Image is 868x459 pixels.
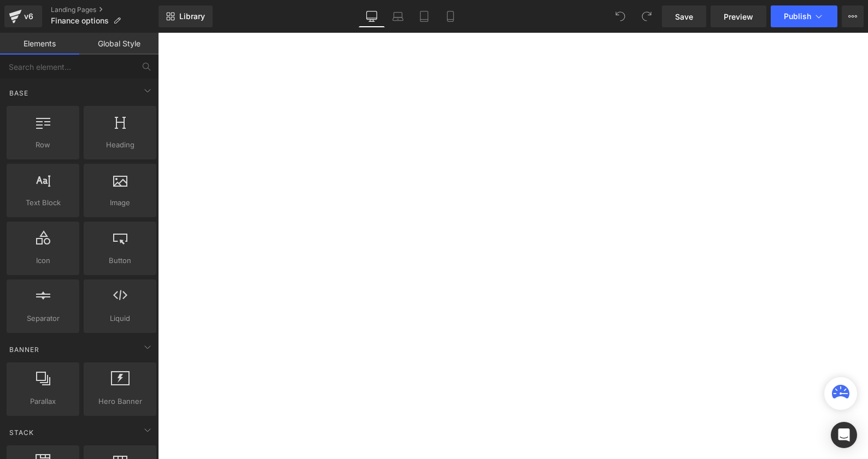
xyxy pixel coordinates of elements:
[87,313,153,324] span: Liquid
[724,11,753,22] span: Preview
[10,197,76,208] span: Text Block
[87,197,153,208] span: Image
[711,5,766,27] a: Preview
[10,313,76,324] span: Separator
[411,5,437,27] a: Tablet
[771,5,837,27] button: Publish
[179,11,205,21] span: Library
[79,33,159,55] a: Global Style
[831,422,857,448] div: Open Intercom Messenger
[22,9,36,23] div: v6
[437,5,464,27] a: Mobile
[10,255,76,266] span: Icon
[87,255,153,266] span: Button
[636,5,658,27] button: Redo
[51,16,109,25] span: Finance options
[8,88,30,98] span: Base
[4,5,42,27] a: v6
[842,5,864,27] button: More
[87,396,153,407] span: Hero Banner
[359,5,385,27] a: Desktop
[87,139,153,151] span: Heading
[10,139,76,151] span: Row
[159,5,213,27] a: New Library
[8,344,40,355] span: Banner
[8,427,35,438] span: Stack
[385,5,411,27] a: Laptop
[675,11,693,22] span: Save
[10,396,76,407] span: Parallax
[784,12,811,21] span: Publish
[609,5,631,27] button: Undo
[51,5,159,14] a: Landing Pages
